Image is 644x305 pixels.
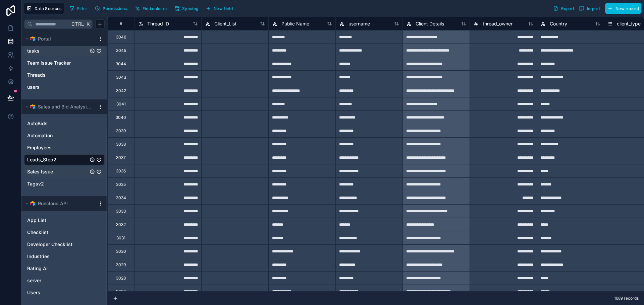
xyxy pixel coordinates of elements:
a: Users [27,289,88,296]
span: users [27,84,40,90]
div: tasks [24,46,105,56]
a: Threads [27,72,88,78]
div: 3041 [116,101,126,107]
span: Public Name [281,20,309,27]
span: Rating AI [27,265,48,272]
a: Developer Checklist [27,241,88,248]
span: Thread ID [147,20,169,27]
span: Client Details [416,20,444,27]
span: tasks [27,48,40,54]
span: Sales Issue [27,168,53,175]
span: username [348,20,370,27]
div: Automation [24,130,105,141]
span: Export [561,6,574,11]
div: 3027 [116,289,126,294]
div: server [24,275,105,286]
span: Sales and Bid Analysis Projects [38,103,92,110]
span: New record [615,6,639,11]
div: 3032 [116,222,126,227]
button: Airtable LogoRuncloud API [24,199,95,208]
div: 3028 [116,276,126,281]
div: Team Issue Tracker [24,58,105,68]
span: Employees [27,144,52,151]
a: App List [27,217,88,224]
button: Import [577,3,602,14]
span: K [86,22,90,26]
button: Syncing [172,3,201,13]
a: Tagsv2 [27,180,88,187]
a: tasks [27,48,88,54]
div: Leads_Step2 [24,154,105,165]
button: Airtable LogoPortal [24,34,95,44]
span: Automation [27,132,53,139]
a: New record [602,3,641,14]
div: 3035 [116,182,126,187]
button: New record [605,3,641,14]
span: client_type [617,20,641,27]
div: AutoBids [24,118,105,129]
div: 3037 [116,155,126,160]
span: App List [27,217,46,224]
a: Leads_Step2 [27,156,88,163]
a: Employees [27,144,88,151]
span: Import [587,6,600,11]
span: Syncing [182,6,198,11]
span: Find column [143,6,167,11]
a: server [27,277,88,284]
a: Permissions [92,3,132,13]
button: Filter [67,3,90,13]
div: 3043 [116,75,126,80]
a: Team Issue Tracker [27,60,88,66]
button: Find column [132,3,169,13]
span: Developer Checklist [27,241,72,248]
span: Team Issue Tracker [27,60,71,66]
div: Tagsv2 [24,178,105,189]
div: Checklist [24,227,105,238]
div: Employees [24,142,105,153]
a: Sales Issue [27,168,88,175]
a: Automation [27,132,88,139]
button: Data Sources [24,3,64,14]
a: users [27,84,88,90]
a: Rating AI [27,265,88,272]
a: Industries [27,253,88,260]
div: 3033 [116,209,126,214]
div: Rating AI [24,263,105,274]
span: Leads_Step2 [27,156,56,163]
span: Ctrl [71,20,85,28]
div: 3031 [116,235,125,241]
img: Airtable Logo [30,104,35,109]
div: 3030 [116,249,126,254]
div: 3042 [116,88,126,93]
div: 3036 [116,168,126,174]
button: Airtable LogoSales and Bid Analysis Projects [24,102,95,111]
span: Data Sources [35,6,62,11]
img: Airtable Logo [30,36,35,42]
span: Industries [27,253,50,260]
div: 3029 [116,262,126,268]
div: 3040 [116,115,126,120]
div: 3046 [116,34,126,40]
span: Checklist [27,229,48,236]
span: thread_owner [483,20,513,27]
div: Users [24,287,105,298]
span: Country [550,20,567,27]
span: Filter [77,6,88,11]
div: users [24,82,105,92]
span: Runcloud API [38,200,68,207]
span: Tagsv2 [27,180,44,187]
div: App List [24,215,105,226]
div: Sales Issue [24,166,105,177]
div: Threads [24,70,105,80]
button: Permissions [92,3,129,13]
span: Client_List [214,20,236,27]
span: server [27,277,41,284]
div: 3038 [116,142,126,147]
div: Developer Checklist [24,239,105,250]
span: New field [214,6,233,11]
a: Syncing [172,3,203,13]
span: Portal [38,35,51,42]
button: New field [203,3,235,13]
div: 3044 [116,61,126,67]
div: Industries [24,251,105,262]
